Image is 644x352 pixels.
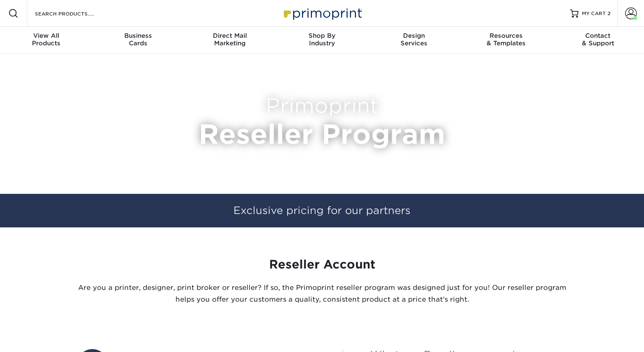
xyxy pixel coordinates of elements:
[76,118,568,151] h1: Reseller Program
[184,32,276,39] span: Direct Mail
[76,94,568,118] h2: Primoprint
[368,27,460,54] a: DesignServices
[368,32,460,39] span: Design
[460,32,552,39] span: Resources
[70,194,574,227] div: Exclusive pricing for our partners
[276,32,368,39] span: Shop By
[460,32,552,47] div: & Templates
[76,282,568,305] p: Are you a printer, designer, print broker or reseller? If so, the Primoprint reseller program was...
[552,32,644,47] div: & Support
[552,32,644,39] span: Contact
[460,27,552,54] a: Resources& Templates
[276,32,368,47] div: Industry
[34,8,116,18] input: SEARCH PRODUCTS.....
[92,32,184,47] div: Cards
[92,32,184,39] span: Business
[280,4,364,22] img: Primoprint
[184,32,276,47] div: Marketing
[607,10,610,16] span: 2
[368,32,460,47] div: Services
[276,27,368,54] a: Shop ByIndustry
[92,27,184,54] a: BusinessCards
[552,27,644,54] a: Contact& Support
[184,27,276,54] a: Direct MailMarketing
[582,10,606,17] span: MY CART
[76,258,568,272] h3: Reseller Account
